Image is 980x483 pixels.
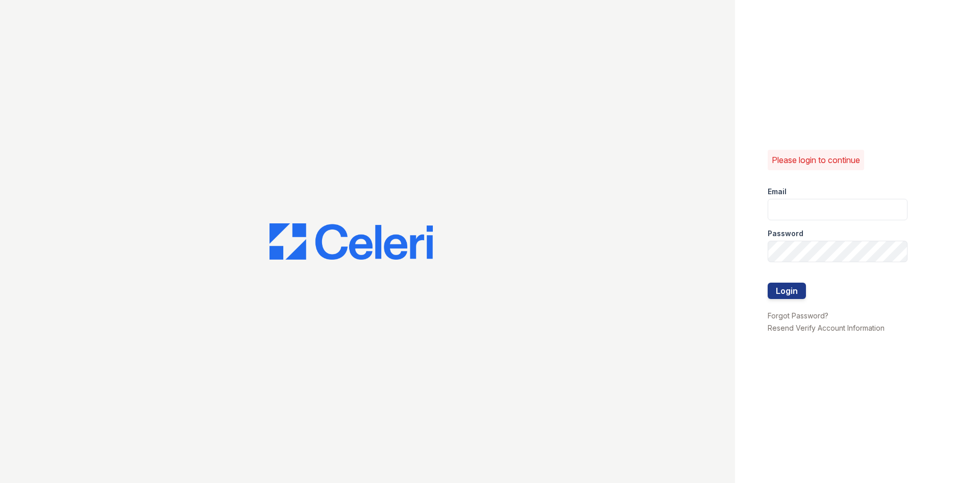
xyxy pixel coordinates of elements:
a: Forgot Password? [768,311,828,320]
label: Password [768,228,803,239]
a: Resend Verify Account Information [768,324,885,332]
p: Please login to continue [772,154,860,166]
img: CE_Logo_Blue-a8612792a0a2168367f1c8372b55b34899dd931a85d93a1a3d3e32e68fde9ad4.png [269,223,433,260]
button: Login [768,283,806,299]
label: Email [768,187,787,197]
